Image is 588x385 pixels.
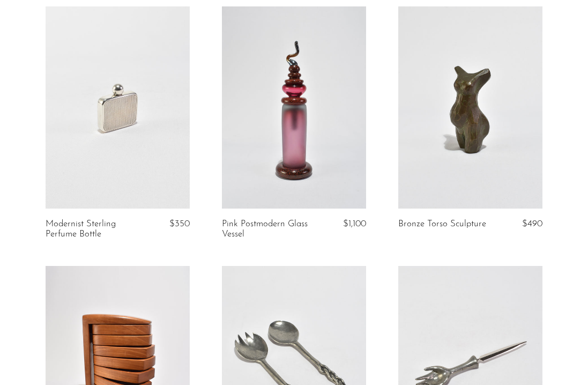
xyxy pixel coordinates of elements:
span: $1,100 [343,219,366,228]
a: Pink Postmodern Glass Vessel [222,219,316,239]
a: Bronze Torso Sculpture [398,219,486,229]
span: $490 [522,219,542,228]
a: Modernist Sterling Perfume Bottle [46,219,140,239]
span: $350 [169,219,190,228]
